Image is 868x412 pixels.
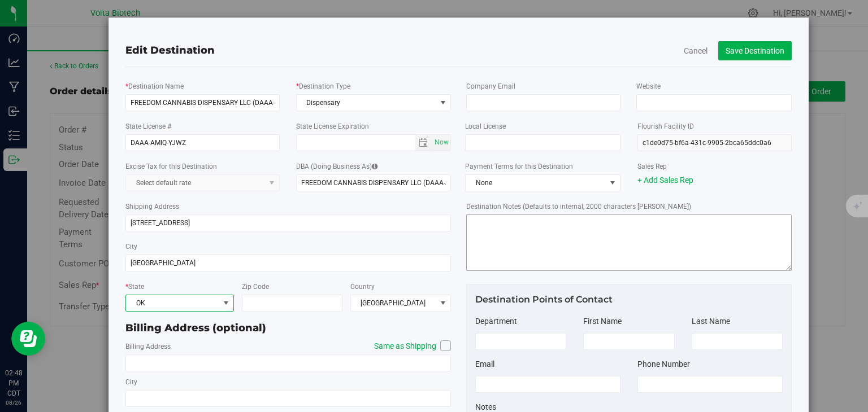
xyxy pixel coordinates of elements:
label: State [125,282,144,292]
i: DBA is the name that will appear in destination selectors and in grids. If left blank, it will be... [372,163,377,170]
span: select [436,95,450,111]
label: Company Email [466,81,515,91]
span: Dispensary [297,95,436,111]
span: Destination Points of Contact [475,294,613,305]
label: Excise Tax for this Destination [125,161,217,172]
label: City [125,242,137,252]
label: Sales Rep [637,161,667,172]
label: State License Expiration [296,121,369,132]
span: Email [475,360,494,369]
span: select [415,135,432,151]
label: Destination Notes (Defaults to internal, 2000 characters [PERSON_NAME]) [466,201,691,212]
label: Zip Code [242,282,269,292]
span: Department [475,317,517,326]
label: Same as Shipping [363,340,451,352]
iframe: Resource center [11,322,45,356]
label: Destination Name [125,81,184,91]
button: Save Destination [718,41,792,60]
span: Set Current date [432,134,452,151]
span: Notes [475,402,496,411]
label: Country [350,282,375,292]
label: Shipping Address [125,201,179,212]
label: Local License [465,121,506,132]
span: None [466,175,605,191]
label: Payment Terms for this Destination [465,161,620,172]
a: + Add Sales Rep [637,176,693,185]
span: Phone Number [637,360,690,369]
span: select [432,135,450,151]
label: Website [636,81,661,91]
span: OK [126,295,219,311]
span: [GEOGRAPHIC_DATA] [351,295,436,311]
label: Billing Address [125,341,171,352]
label: State License # [125,121,171,132]
label: Flourish Facility ID [637,121,694,132]
input: Format: (999) 999-9999 [637,376,783,393]
label: DBA (Doing Business As) [296,161,377,172]
span: Last Name [692,317,730,326]
label: Destination Type [296,81,350,91]
div: Edit Destination [125,43,792,58]
button: Cancel [684,45,708,56]
label: City [125,377,137,387]
span: First Name [583,317,622,326]
div: Billing Address (optional) [125,321,451,336]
